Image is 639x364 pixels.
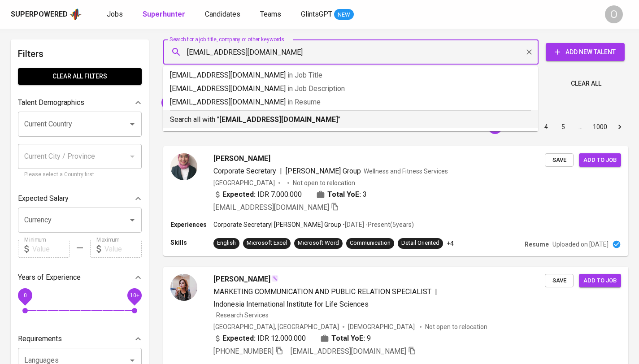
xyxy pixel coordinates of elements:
div: Microsoft Word [298,239,339,247]
button: Open [126,214,139,226]
button: Add New Talent [546,43,625,61]
b: Expected: [222,333,256,344]
p: Corporate Secretary | [PERSON_NAME] Group [213,220,341,229]
button: Save [545,274,574,288]
div: IDR 12.000.000 [213,333,306,344]
span: Teams [260,10,281,18]
span: Corporate Secretary [213,167,276,175]
span: Indonesia International Institute for Life Sciences [213,300,369,308]
span: Add to job [583,155,617,165]
input: Value [104,240,142,258]
span: Save [549,276,569,286]
p: Years of Experience [18,272,81,283]
span: [PERSON_NAME] Group [286,167,361,175]
span: Add to job [583,276,617,286]
button: Go to page 1000 [590,120,610,134]
p: [EMAIL_ADDRESS][DOMAIN_NAME] [170,97,531,108]
span: Add New Talent [553,47,617,58]
span: in Resume [287,98,321,106]
b: Superhunter [143,10,185,18]
button: Add to job [579,274,621,288]
a: Superhunter [143,9,187,20]
button: Open [126,118,139,130]
span: [EMAIL_ADDRESS][DOMAIN_NAME] [213,203,329,212]
img: a5b3a49559b83d87554cc3ca405e0787.jpeg [170,153,197,180]
img: magic_wand.svg [271,275,278,282]
span: Candidates [205,10,240,18]
span: Save [549,155,569,165]
p: [EMAIL_ADDRESS][DOMAIN_NAME] [170,83,531,94]
b: Total YoE: [327,189,361,200]
span: [PERSON_NAME] [213,274,270,285]
button: Clear [523,46,535,58]
span: Jobs [107,10,123,18]
div: [GEOGRAPHIC_DATA], [GEOGRAPHIC_DATA] [213,322,339,331]
p: Expected Salary [18,193,69,204]
span: | [435,286,437,297]
div: IDR 7.000.000 [213,189,302,200]
div: [GEOGRAPHIC_DATA] [213,178,275,187]
a: Teams [260,9,283,20]
a: Jobs [107,9,125,20]
span: Research Services [216,312,269,319]
span: [PERSON_NAME] [213,153,270,164]
div: … [573,122,587,131]
span: 10+ [130,292,139,299]
div: Microsoft Excel [247,239,287,247]
div: Years of Experience [18,269,142,286]
p: [EMAIL_ADDRESS][DOMAIN_NAME] [170,70,531,81]
div: Communication [350,239,391,247]
span: [DEMOGRAPHIC_DATA] [348,322,416,331]
a: Candidates [205,9,242,20]
div: Expected Salary [18,190,142,208]
button: Clear All filters [18,68,142,85]
input: Value [32,240,70,258]
p: Search all with " " [170,114,531,125]
p: Resume [525,240,549,249]
p: Talent Demographics [18,97,84,108]
h6: Filters [18,47,142,61]
div: [PERSON_NAME] [161,95,226,110]
span: [EMAIL_ADDRESS][DOMAIN_NAME] [291,347,406,355]
span: [PHONE_NUMBER] [213,347,274,355]
b: [EMAIL_ADDRESS][DOMAIN_NAME] [219,115,338,124]
span: NEW [334,10,354,19]
button: Save [545,153,574,167]
span: 3 [363,189,367,200]
div: Talent Demographics [18,94,142,112]
span: 9 [367,333,371,344]
div: English [217,239,236,247]
p: Not open to relocation [293,178,355,187]
b: Expected: [222,189,256,200]
span: | [280,166,282,177]
span: in Job Title [287,71,322,79]
nav: pagination navigation [469,120,628,134]
span: in Job Description [287,84,345,93]
p: Not open to relocation [425,322,487,331]
p: Skills [170,238,213,247]
p: Please select a Country first [24,170,135,179]
p: +4 [447,239,454,248]
button: Go to next page [613,120,627,134]
button: Go to page 4 [539,120,553,134]
div: O [605,5,623,23]
a: Superpoweredapp logo [11,8,82,21]
span: GlintsGPT [301,10,332,18]
span: MARKETING COMMUNICATION AND PUBLIC RELATION SPECIALIST [213,287,431,296]
span: Clear All filters [25,71,135,82]
p: • [DATE] - Present ( 5 years ) [341,220,414,229]
b: Total YoE: [331,333,365,344]
p: Requirements [18,334,62,344]
span: Wellness and Fitness Services [364,168,448,175]
img: 889511668d2d1b8b90e896a7d853f44c.jpg [170,274,197,301]
p: Uploaded on [DATE] [552,240,609,249]
div: Detail Oriented [401,239,439,247]
div: Superpowered [11,9,68,20]
p: Experiences [170,220,213,229]
button: Clear All [567,75,605,92]
button: Go to page 5 [556,120,570,134]
a: [PERSON_NAME]Corporate Secretary|[PERSON_NAME] GroupWellness and Fitness Services[GEOGRAPHIC_DATA... [163,146,628,256]
span: 0 [23,292,26,299]
button: Add to job [579,153,621,167]
img: app logo [70,8,82,21]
